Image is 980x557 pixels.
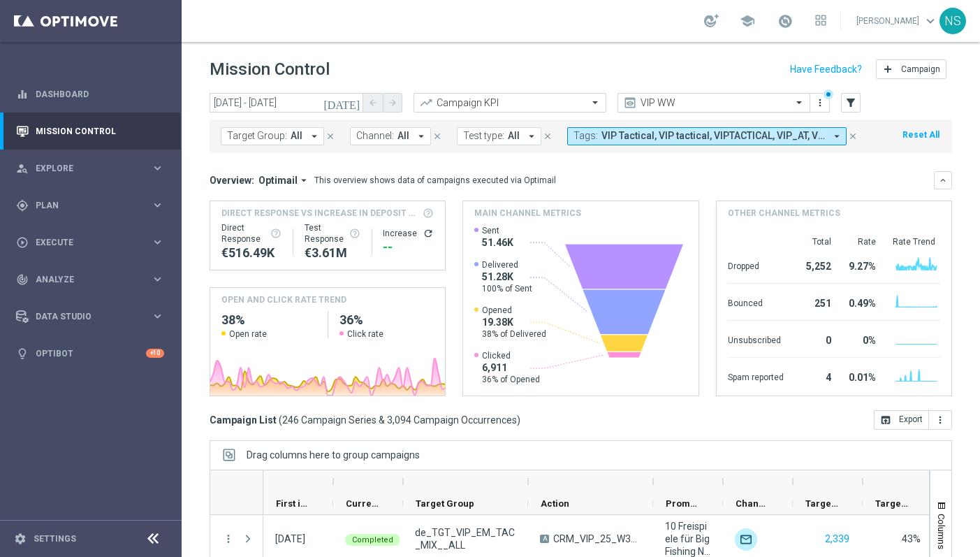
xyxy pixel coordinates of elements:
span: VIP Tactical VIP tactical VIPTACTICAL VIP_AT + 4 more [601,130,825,142]
div: Mission Control [16,113,164,150]
span: Direct Response VS Increase In Deposit Amount [221,207,418,219]
span: Clicked [482,350,540,361]
button: refresh [423,228,434,239]
span: 43% [902,533,921,544]
i: settings [14,533,27,545]
span: 100% of Sent [482,283,532,294]
button: keyboard_arrow_down [934,171,952,189]
input: Have Feedback? [790,64,862,74]
span: de_TGT_VIP_EM_TAC_MIX__ALL [415,526,516,551]
button: play_circle_outline Execute keyboard_arrow_right [15,237,165,248]
span: All [508,130,520,142]
i: arrow_drop_down [298,174,310,187]
div: Data Studio keyboard_arrow_right [15,311,165,322]
span: Targeted Response Rate [875,498,909,509]
span: 6,911 [482,361,540,374]
button: arrow_back [363,93,383,113]
div: +10 [146,349,164,358]
div: equalizer Dashboard [15,89,165,100]
div: 0 [795,328,831,350]
button: Optimail arrow_drop_down [254,174,314,187]
span: Drag columns here to group campaigns [247,449,420,461]
span: Delivered [482,259,532,270]
button: Test type: All arrow_drop_down [457,127,541,145]
h2: 38% [221,312,316,328]
i: close [432,131,442,141]
div: 9.27% [842,254,876,276]
span: ( [279,414,282,426]
span: Tags: [573,130,598,142]
div: 4 [795,365,831,387]
button: close [431,129,444,144]
span: 38% of Delivered [482,328,546,340]
span: keyboard_arrow_down [923,13,938,29]
colored-tag: Completed [345,533,400,546]
i: keyboard_arrow_right [151,161,164,175]
button: Tags: VIP Tactical, VIP tactical, VIPTACTICAL, VIP_AT, VIP_DE, Vip Tac, Vip Tactical, vip tactica... [567,127,847,145]
h3: Campaign List [210,414,520,426]
a: Optibot [36,335,146,372]
a: Dashboard [36,75,164,113]
div: Rate [842,236,876,247]
button: [DATE] [321,93,363,114]
i: close [326,131,335,141]
span: Completed [352,535,393,544]
div: 5,252 [795,254,831,276]
i: open_in_browser [880,414,891,426]
button: Target Group: All arrow_drop_down [221,127,324,145]
i: arrow_drop_down [831,130,843,143]
div: -- [383,239,434,256]
i: arrow_drop_down [308,130,321,143]
div: Total [795,236,831,247]
button: Reset All [901,127,941,143]
i: more_vert [935,414,946,426]
h2: 36% [339,312,434,328]
input: Select date range [210,93,363,113]
span: Action [541,498,569,509]
i: track_changes [16,273,29,286]
button: gps_fixed Plan keyboard_arrow_right [15,200,165,211]
span: 19.38K [482,316,546,328]
div: person_search Explore keyboard_arrow_right [15,163,165,174]
i: arrow_drop_down [525,130,538,143]
div: Optibot [16,335,164,372]
div: Dashboard [16,75,164,113]
span: A [540,535,549,543]
div: 0.01% [842,365,876,387]
button: lightbulb Optibot +10 [15,348,165,359]
h4: Main channel metrics [474,207,581,219]
button: arrow_forward [383,93,402,113]
span: Current Status [346,498,379,509]
i: keyboard_arrow_right [151,236,164,249]
span: Open rate [229,328,267,340]
span: 246 Campaign Series & 3,094 Campaign Occurrences [282,414,517,426]
button: Mission Control [15,126,165,137]
span: 36% of Opened [482,374,540,385]
span: Target Group: [227,130,287,142]
button: open_in_browser Export [874,410,929,430]
button: add Campaign [876,59,946,79]
span: Columns [936,514,947,549]
div: Direct Response [221,222,281,245]
a: Mission Control [36,113,164,150]
span: Execute [36,238,151,247]
h3: Overview: [210,174,254,187]
div: Test Response [305,222,360,245]
i: keyboard_arrow_right [151,273,164,286]
button: close [541,129,554,144]
div: NS [939,8,966,34]
div: Dropped [728,254,784,276]
div: track_changes Analyze keyboard_arrow_right [15,274,165,285]
div: Optimail [735,528,757,551]
div: There are unsaved changes [824,89,833,99]
ng-select: VIP WW [617,93,810,113]
span: Sent [482,225,513,236]
span: Click rate [347,328,383,340]
i: close [543,131,553,141]
button: filter_alt [841,93,861,113]
div: 29 Aug 2025, Friday [275,533,305,545]
div: Rate Trend [893,236,940,247]
div: Plan [16,199,151,212]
